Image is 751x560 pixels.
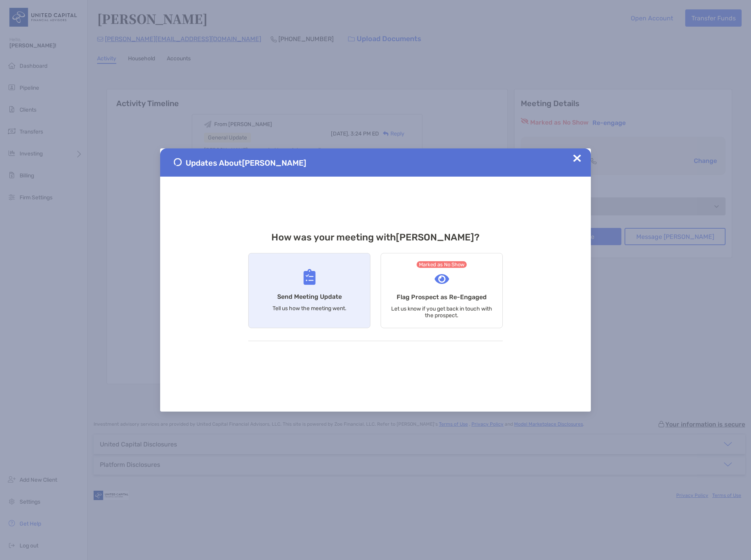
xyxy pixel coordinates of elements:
[417,261,467,268] span: Marked as No Show
[391,305,493,319] p: Let us know if you get back in touch with the prospect.
[186,158,306,168] span: Updates About [PERSON_NAME]
[303,269,316,285] img: Send Meeting Update
[248,232,503,243] h3: How was your meeting with [PERSON_NAME] ?
[174,158,182,166] img: Send Meeting Update 1
[573,154,581,162] img: Close Updates Zoe
[435,274,449,284] img: Flag Prospect as Re-Engaged
[397,293,487,301] h4: Flag Prospect as Re-Engaged
[277,293,342,300] h4: Send Meeting Update
[273,305,347,312] p: Tell us how the meeting went.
